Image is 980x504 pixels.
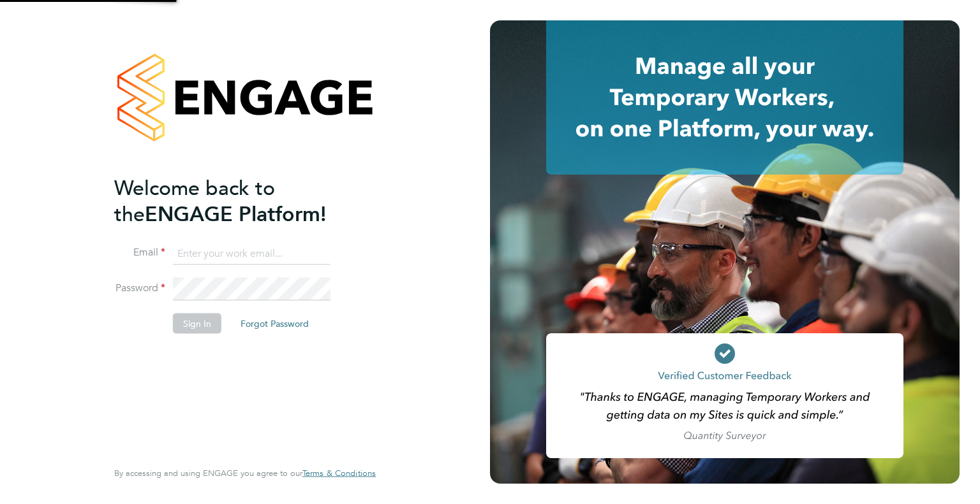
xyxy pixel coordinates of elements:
button: Sign In [173,313,221,334]
button: Forgot Password [230,313,319,334]
span: Terms & Conditions [302,468,376,479]
span: By accessing and using ENGAGE you agree to our [114,468,376,479]
span: Welcome back to the [114,175,275,226]
label: Password [114,282,165,295]
a: Terms & Conditions [302,468,376,479]
input: Enter your work email... [173,242,330,265]
h2: ENGAGE Platform! [114,175,363,227]
label: Email [114,246,165,259]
